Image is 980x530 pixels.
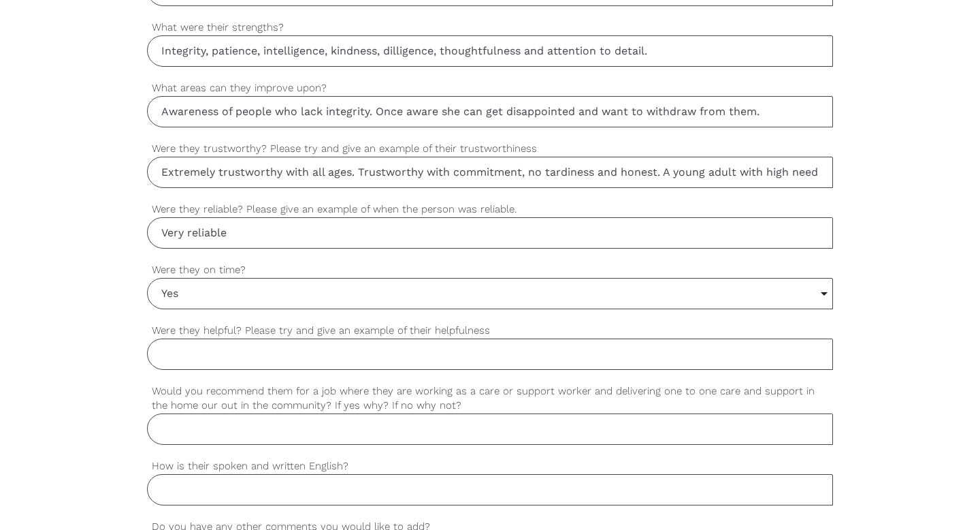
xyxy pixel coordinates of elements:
label: What were their strengths? [147,20,833,35]
label: What areas can they improve upon? [147,80,833,96]
label: Were they reliable? Please give an example of when the person was reliable. [147,202,833,217]
label: Were they on time? [147,262,833,278]
label: How is their spoken and written English? [147,458,833,474]
label: Were they helpful? Please try and give an example of their helpfulness [147,323,833,339]
label: Were they trustworthy? Please try and give an example of their trustworthiness [147,141,833,157]
label: Would you recommend them for a job where they are working as a care or support worker and deliver... [147,384,833,414]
